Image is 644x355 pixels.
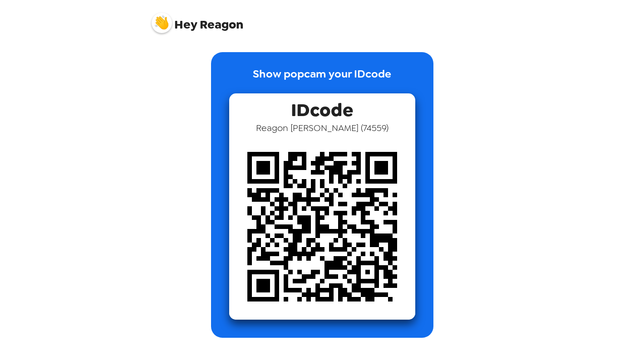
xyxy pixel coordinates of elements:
[229,134,415,320] img: qr code
[174,16,197,33] span: Hey
[256,122,388,134] span: Reagon [PERSON_NAME] ( 74559 )
[291,93,353,122] span: IDcode
[253,66,391,93] p: Show popcam your IDcode
[152,13,172,33] img: profile pic
[152,8,243,31] span: Reagon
